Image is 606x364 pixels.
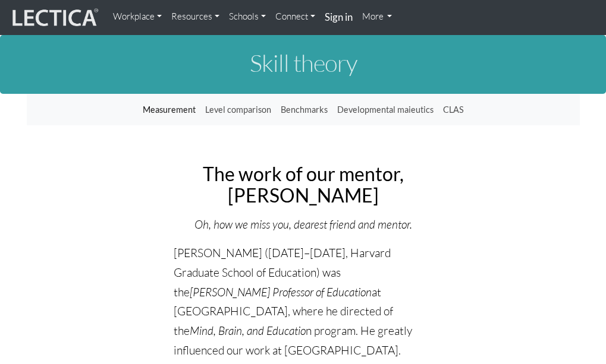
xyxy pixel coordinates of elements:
[27,50,580,76] h1: Skill theory
[190,324,306,338] i: Mind, Brain, and Educatio
[138,99,200,121] a: Measurement
[320,5,357,30] a: Sign in
[167,5,224,29] a: Resources
[108,5,167,29] a: Workplace
[271,5,320,29] a: Connect
[438,99,469,121] a: CLAS
[194,217,412,232] i: Oh, how we miss you, dearest friend and mentor.
[190,285,372,299] i: [PERSON_NAME] Professor of Education
[332,99,438,121] a: Developmental maieutics
[224,5,271,29] a: Schools
[174,163,432,205] h2: The work of our mentor, [PERSON_NAME]
[10,7,99,29] img: lecticalive
[325,11,353,23] strong: Sign in
[200,99,276,121] a: Level comparison
[276,99,332,121] a: Benchmarks
[357,5,397,29] a: More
